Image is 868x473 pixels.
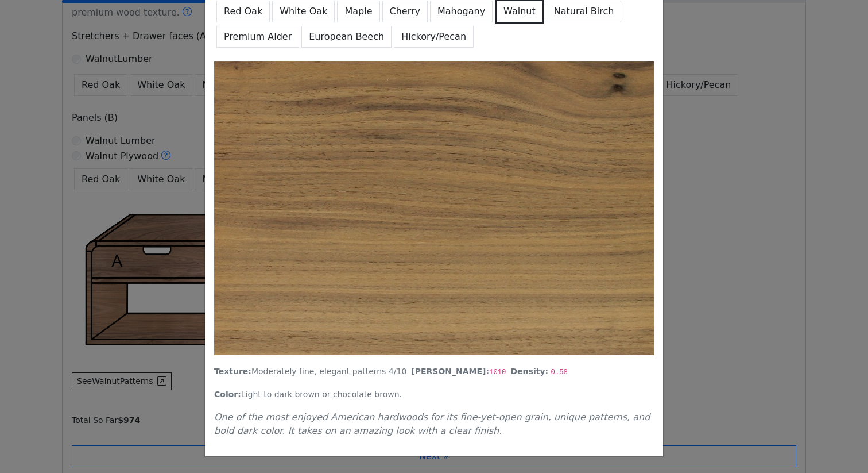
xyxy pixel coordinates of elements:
code: 1010 [489,368,506,376]
code: 0.58 [551,368,568,376]
button: Hickory/Pecan [394,26,474,48]
b: [PERSON_NAME]: [411,367,489,376]
img: Walnut [214,61,654,355]
small: Light to dark brown or chocolate brown. [214,390,402,399]
i: One of the most enjoyed American hardwoods for its fine-yet-open grain, unique patterns, and bold... [214,412,650,436]
button: Maple [337,1,379,22]
b: Texture: [214,367,251,376]
button: Cherry [382,1,428,22]
button: Premium Alder [216,26,299,48]
small: Moderately fine, elegant patterns 4/10 [214,367,406,376]
button: European Beech [301,26,392,48]
button: Red Oak [216,1,270,22]
button: Mahogany [430,1,493,22]
button: Natural Birch [547,1,622,22]
button: White Oak [272,1,335,22]
b: Color: [214,390,241,399]
b: Density: [510,367,548,376]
